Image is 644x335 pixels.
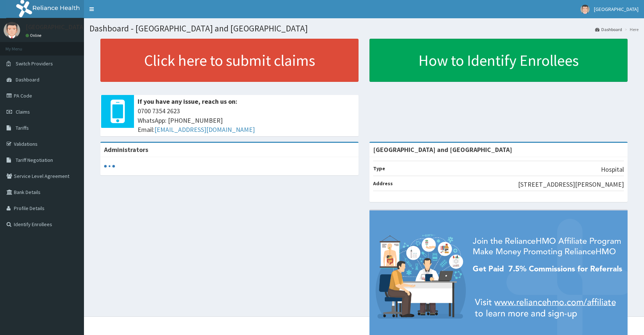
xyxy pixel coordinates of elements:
img: User Image [580,5,590,14]
b: Administrators [104,145,148,154]
b: Type [373,165,385,172]
strong: [GEOGRAPHIC_DATA] and [GEOGRAPHIC_DATA] [373,145,512,154]
li: Here [623,26,639,33]
span: Switch Providers [16,60,53,67]
span: [GEOGRAPHIC_DATA] [594,6,639,12]
a: [EMAIL_ADDRESS][DOMAIN_NAME] [154,125,255,134]
b: If you have any issue, reach us on: [138,97,237,106]
h1: Dashboard - [GEOGRAPHIC_DATA] and [GEOGRAPHIC_DATA] [89,24,639,33]
span: Tariff Negotiation [16,157,53,163]
p: [STREET_ADDRESS][PERSON_NAME] [518,180,624,189]
span: 0700 7354 2623 WhatsApp: [PHONE_NUMBER] Email: [138,106,355,134]
b: Address [373,180,393,187]
svg: audio-loading [104,161,115,172]
a: How to Identify Enrollees [369,39,628,82]
span: Tariffs [16,125,29,131]
a: Online [26,33,43,38]
img: User Image [4,22,20,38]
span: Claims [16,109,30,115]
p: [GEOGRAPHIC_DATA] [26,24,86,30]
p: Hospital [601,165,624,174]
a: Dashboard [595,26,622,33]
span: Dashboard [16,76,39,83]
a: Click here to submit claims [100,39,359,82]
